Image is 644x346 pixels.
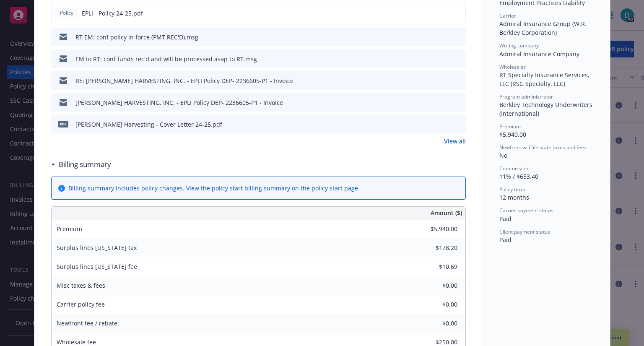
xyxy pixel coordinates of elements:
[441,98,448,107] button: download file
[82,9,143,18] span: EPLI - Policy 24-25.pdf
[455,98,462,107] button: preview file
[455,33,462,42] button: preview file
[408,298,462,311] input: 0.00
[499,130,526,138] span: $5,940.00
[408,242,462,254] input: 0.00
[441,120,448,129] button: download file
[499,215,512,223] span: Paid
[57,338,96,346] span: Wholesale fee
[312,184,358,192] a: policy start page
[408,279,462,292] input: 0.00
[499,71,591,88] span: RT Specialty Insurance Services, LLC (RSG Specialty, LLC)
[57,225,82,233] span: Premium
[58,121,68,127] span: pdf
[75,120,222,129] div: [PERSON_NAME] Harvesting - Cover Letter 24-25.pdf
[441,33,448,42] button: download file
[499,144,587,151] span: Newfront will file state taxes and fees
[499,151,507,159] span: No
[499,12,516,19] span: Carrier
[57,263,137,271] span: Surplus lines [US_STATE] fee
[499,42,539,49] span: Writing company
[499,172,538,180] span: 11% / $653.40
[58,9,75,17] span: Policy
[499,101,594,117] span: Berkley Technology Underwriters (International)
[499,123,521,130] span: Premium
[57,319,117,327] span: Newfront fee / rebate
[499,63,526,70] span: Wholesaler
[68,184,360,193] div: Billing summary includes policy changes. View the policy start billing summary on the .
[75,55,257,63] div: EM to RT: conf funds rec'd and will be processed asap to RT.msg
[499,20,588,36] span: Admiral Insurance Group (W.R. Berkley Corporation)
[431,208,462,217] span: Amount ($)
[441,9,448,18] button: download file
[59,159,111,170] h3: Billing summary
[499,228,550,235] span: Client payment status
[57,244,137,252] span: Surplus lines [US_STATE] tax
[408,260,462,273] input: 0.00
[455,120,462,129] button: preview file
[499,50,579,58] span: Admiral Insurance Company
[455,76,462,85] button: preview file
[57,281,105,289] span: Misc taxes & fees
[75,76,293,85] div: RE: [PERSON_NAME] HARVESTING, INC. - EPLI Policy DEP- 2236605-P1 - Invoice
[441,55,448,63] button: download file
[441,76,448,85] button: download file
[499,193,529,201] span: 12 months
[75,33,198,42] div: RT EM: conf policy in force (PMT REC'D).msg
[455,55,462,63] button: preview file
[57,300,105,308] span: Carrier policy fee
[408,317,462,330] input: 0.00
[499,186,525,193] span: Policy term
[51,159,111,170] div: Billing summary
[499,93,553,100] span: Program administrator
[444,137,466,146] a: View all
[454,9,462,18] button: preview file
[499,236,512,244] span: Paid
[408,223,462,235] input: 0.00
[499,165,528,172] span: Commission
[499,207,553,214] span: Carrier payment status
[75,98,283,107] div: [PERSON_NAME] HARVESTING, INC. - EPLI Policy DEP- 2236605-P1 - Invoice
